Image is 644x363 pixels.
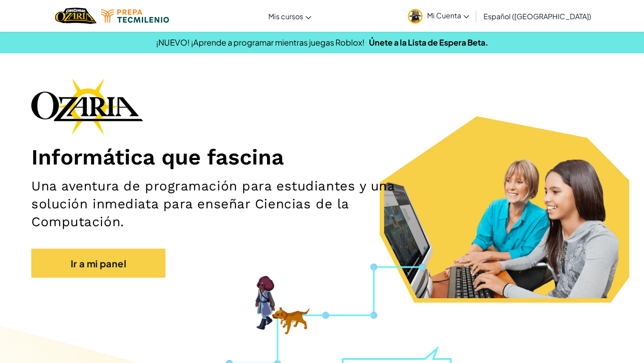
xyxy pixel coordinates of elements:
[427,11,461,20] font: Mi Cuenta
[408,9,423,24] img: avatar
[268,12,303,21] font: Mis cursos
[31,249,165,278] a: Ir a mi panel
[101,9,169,23] img: Logotipo de Tecmilenio
[403,2,474,30] a: Mi Cuenta
[156,37,364,47] font: ¡NUEVO! ¡Aprende a programar mientras juegas Roblox!
[31,78,143,135] img: Logotipo de la marca Ozaria
[71,257,126,270] font: Ir a mi panel
[369,37,488,47] a: Únete a la Lista de Espera Beta.
[31,144,284,170] font: Informática que fascina
[55,7,97,25] img: Hogar
[483,12,591,21] font: Español ([GEOGRAPHIC_DATA])
[55,7,97,25] a: Logotipo de Ozaria de CodeCombat
[31,178,395,229] font: Una aventura de programación para estudiantes y una solución inmediata para enseñar Ciencias de l...
[264,4,316,28] a: Mis cursos
[479,4,596,28] a: Español ([GEOGRAPHIC_DATA])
